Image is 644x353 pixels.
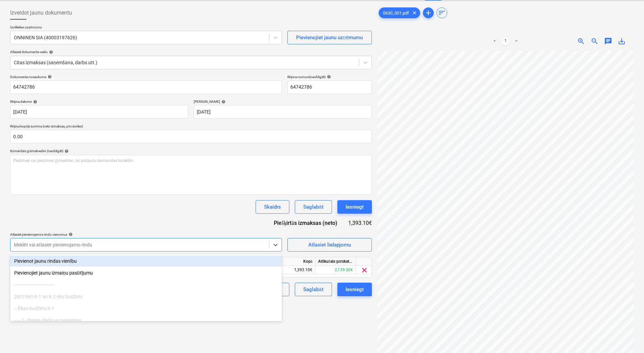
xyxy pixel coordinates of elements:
div: 1,393.10€ [275,266,315,274]
div: Atlasiet dokumenta veidu [10,50,372,54]
div: -- -- 1- Zemes darbi un pamatnes [10,315,282,326]
div: Pievienojiet jaunu uzņēmumu [296,33,363,42]
div: 1,393.10€ [348,219,372,227]
button: Saglabāt [295,283,332,296]
input: Rēķina numurs [287,80,372,94]
button: Pievienojiet jaunu uzņēmumu [287,31,372,44]
span: help [326,75,331,79]
div: Piešķirtās izmaksas (neto) [268,219,348,227]
span: help [220,100,225,104]
input: Rēķina datums nav norādīts [10,105,188,119]
div: 2601960 K-1 un K-2 ēku budžets [10,291,282,302]
div: Iesniegt [345,285,364,294]
span: 0630_001.pdf [379,10,413,16]
span: chat [604,37,612,45]
div: Atlasiet lielapjomu [308,240,351,249]
div: Rēķina datums [10,99,188,104]
span: help [48,50,53,54]
div: 2,139.50€ [315,266,356,274]
span: clear [410,9,419,17]
div: ------------------------------ [10,279,282,290]
div: Saglabāt [303,285,323,294]
div: Skaidrs [264,203,281,211]
div: Pievienojiet jaunu izmaiņu pasūtījumu [10,267,282,278]
span: add [424,9,432,17]
span: help [67,232,73,236]
button: Skaidrs [256,200,289,214]
div: [PERSON_NAME] [194,99,372,104]
div: -- Ēkas budžets K-1 [10,303,282,314]
div: Atlikušais pārskatītais budžets [315,257,356,266]
div: Pievienot jaunu rindas vienību [10,256,282,266]
div: Rēķina numurs (neobligāti) [287,75,372,79]
span: save_alt [618,37,626,45]
button: Atlasiet lielapjomu [287,238,372,252]
a: Page 1 is your current page [501,37,509,45]
span: sort [438,9,446,17]
p: Izvēlieties uzņēmumu [10,25,282,31]
a: Next page [512,37,520,45]
p: Rēķina kopējā summa (neto izmaksas, pēc izvēles) [10,124,372,130]
span: Izveidot jaunu dokumentu [10,9,72,17]
a: Previous page [491,37,499,45]
span: zoom_in [577,37,585,45]
div: Kopā [275,257,315,266]
div: Dokumenta nosaukums [10,75,282,79]
span: help [32,100,37,104]
button: Iesniegt [337,200,372,214]
input: Rēķina kopējā summa (neto izmaksas, pēc izvēles) [10,130,372,143]
span: clear [360,266,368,274]
div: 0630_001.pdf [379,7,420,18]
div: Saglabāt [303,203,323,211]
button: Iesniegt [337,283,372,296]
div: Iesniegt [345,203,364,211]
button: Saglabāt [295,200,332,214]
span: help [46,75,52,79]
div: Komentārs grāmatvedim (neobligāti) [10,149,372,153]
div: Atlasiet pievienojamos rindu vienumus [10,232,282,237]
span: help [63,149,69,153]
span: zoom_out [591,37,599,45]
input: Dokumenta nosaukums [10,80,282,94]
input: Izpildes datums nav norādīts [194,105,372,119]
iframe: Chat Widget [610,321,644,353]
